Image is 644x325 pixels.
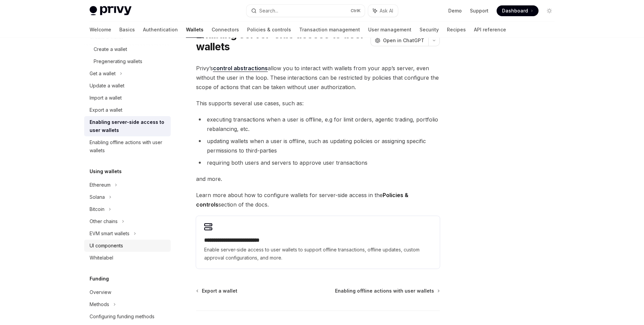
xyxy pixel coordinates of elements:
a: Whitelabel [84,252,171,264]
span: Learn more about how to configure wallets for server-side access in the section of the docs. [196,190,440,209]
button: Open in ChatGPT [371,35,428,46]
span: Enabling offline actions with user wallets [335,288,434,294]
span: Ctrl K [351,8,361,13]
div: Search... [259,7,278,15]
span: This supports several use cases, such as: [196,99,440,108]
div: Solana [90,193,105,201]
span: and more. [196,174,440,184]
li: requiring both users and servers to approve user transactions [196,158,440,167]
a: API reference [474,22,506,38]
a: Update a wallet [84,80,171,92]
a: Enabling server-side access to user wallets [84,116,171,136]
div: Create a wallet [94,45,127,53]
a: Create a wallet [84,43,171,55]
div: EVM smart wallets [90,229,129,238]
a: Export a wallet [84,104,171,116]
button: Toggle dark mode [544,5,555,16]
span: Open in ChatGPT [383,37,424,44]
img: light logo [90,6,132,16]
div: Bitcoin [90,205,104,213]
a: Demo [448,7,462,14]
a: Pregenerating wallets [84,55,171,67]
a: control abstractions [213,65,268,72]
div: Enabling server-side access to user wallets [90,118,167,134]
a: Overview [84,286,171,298]
a: Authentication [143,22,178,38]
a: Connectors [212,22,239,38]
a: Welcome [90,22,111,38]
div: Whitelabel [90,254,113,262]
a: Enabling offline actions with user wallets [84,136,171,157]
a: Enabling offline actions with user wallets [335,288,439,294]
span: Dashboard [502,7,528,14]
a: Recipes [447,22,466,38]
h1: Enabling server-side access to user wallets [196,28,368,53]
a: Configuring funding methods [84,310,171,323]
a: Export a wallet [197,288,237,294]
a: Support [470,7,488,14]
button: Search...CtrlK [246,5,365,17]
div: UI components [90,242,123,250]
div: Pregenerating wallets [94,57,142,65]
div: Configuring funding methods [90,313,154,321]
a: Dashboard [497,5,539,16]
a: Import a wallet [84,92,171,104]
button: Ask AI [368,5,398,17]
a: UI components [84,240,171,252]
span: Enable server-side access to user wallets to support offline transactions, offline updates, custo... [204,246,432,262]
span: Ask AI [380,7,393,14]
a: Wallets [186,22,204,38]
div: Methods [90,300,109,308]
div: Export a wallet [90,106,122,114]
li: updating wallets when a user is offline, such as updating policies or assigning specific permissi... [196,136,440,155]
a: Security [420,22,439,38]
div: Overview [90,288,111,296]
span: Privy’s allow you to interact with wallets from your app’s server, even without the user in the l... [196,63,440,92]
h5: Using wallets [90,167,122,175]
div: Enabling offline actions with user wallets [90,138,167,155]
div: Ethereum [90,181,111,189]
div: Other chains [90,217,118,225]
a: Transaction management [299,22,360,38]
a: User management [368,22,411,38]
a: Basics [119,22,135,38]
div: Update a wallet [90,82,124,90]
div: Import a wallet [90,94,122,102]
div: Get a wallet [90,70,116,78]
a: Policies & controls [247,22,291,38]
li: executing transactions when a user is offline, e.g for limit orders, agentic trading, portfolio r... [196,115,440,134]
h5: Funding [90,275,109,283]
span: Export a wallet [202,288,237,294]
